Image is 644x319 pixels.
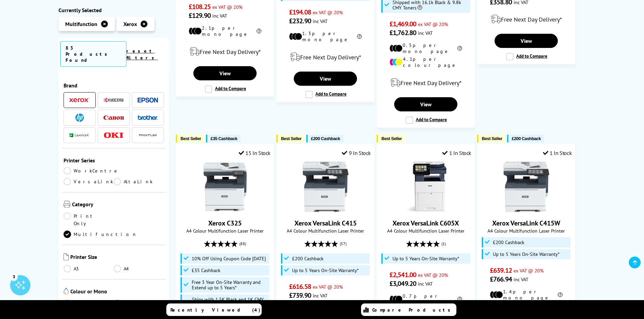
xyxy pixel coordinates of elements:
[506,53,547,60] label: Add to Compare
[281,136,302,141] span: Best Seller
[64,157,164,164] span: Printer Series
[64,231,137,238] a: Multifunction
[205,85,246,93] label: Add to Compare
[372,307,454,313] span: Compare Products
[377,135,405,142] button: Best Seller
[69,133,90,137] img: Lexmark
[389,270,416,279] span: £2,541.00
[294,219,357,228] a: Xerox VersaLink C415
[180,228,270,234] span: A4 Colour Multifunction Laser Printer
[389,28,416,37] span: £1,762.80
[418,21,448,27] span: ex VAT @ 20%
[70,288,164,296] span: Colour or Mono
[200,161,251,212] img: Xerox C325
[72,201,164,209] span: Category
[292,256,324,261] span: £200 Cashback
[313,9,343,16] span: ex VAT @ 20%
[481,228,572,234] span: A4 Colour Multifunction Laser Printer
[389,293,462,305] li: 0.7p per mono page
[380,73,471,92] div: modal_delivery
[64,201,70,208] img: Category
[64,288,69,295] img: Colour or Mono
[103,96,124,104] a: Kyocera
[69,98,90,103] img: Xerox
[114,299,164,307] a: Mono
[69,113,90,122] a: HP
[306,135,343,142] button: £200 Cashback
[389,56,462,68] li: 4.1p per colour page
[123,21,137,27] span: Xerox
[507,135,544,142] button: £200 Cashback
[418,281,433,287] span: inc VAT
[305,91,347,98] label: Add to Compare
[481,10,572,29] div: modal_delivery
[64,299,114,307] a: Colour
[239,150,270,156] div: 15 In Stock
[477,135,506,142] button: Best Seller
[103,115,124,120] img: Canon
[10,273,18,280] div: 3
[401,161,451,212] img: Xerox VersaLink C605X
[340,237,347,250] span: (57)
[392,219,459,228] a: Xerox VersaLink C605X
[418,30,433,36] span: inc VAT
[138,131,158,139] img: Pantum
[289,17,311,25] span: £232.90
[392,256,459,261] span: Up to 5 Years On-Site Warranty*
[138,96,158,104] a: Epson
[381,136,402,141] span: Best Seller
[490,266,512,275] span: £639.12
[103,98,124,103] img: Kyocera
[280,48,371,67] div: modal_delivery
[200,207,251,213] a: Xerox C325
[313,292,328,299] span: inc VAT
[501,207,552,213] a: Xerox VersaLink C415W
[294,72,357,86] a: View
[206,135,241,142] button: £35 Cashback
[418,272,448,278] span: ex VAT @ 20%
[482,136,502,141] span: Best Seller
[289,30,362,43] li: 1.3p per mono page
[126,48,158,61] a: reset filters
[69,96,90,104] a: Xerox
[490,275,512,284] span: £766.94
[495,34,557,48] a: View
[192,297,268,308] span: Ships with 1.5K Black and 1K CMY Toner Cartridges*
[311,136,340,141] span: £200 Cashback
[170,307,261,313] span: Recently Viewed (4)
[189,2,211,11] span: £108.25
[180,42,270,61] div: modal_delivery
[276,135,305,142] button: Best Seller
[69,131,90,139] a: Lexmark
[103,131,124,139] a: OKI
[389,279,416,288] span: £3,049.20
[192,268,220,273] span: £35 Cashback
[389,20,416,28] span: £1,469.00
[64,178,114,185] a: VersaLink
[212,4,242,10] span: ex VAT @ 20%
[65,21,97,27] span: Multifunction
[406,116,447,124] label: Add to Compare
[361,303,456,316] a: Compare Products
[512,136,541,141] span: £200 Cashback
[493,240,524,245] span: £200 Cashback
[192,280,268,290] span: Free 3 Year On-Site Warranty and Extend up to 5 Years*
[492,219,560,228] a: Xerox VersaLink C415W
[442,237,446,250] span: (1)
[70,254,164,262] span: Printer Size
[75,113,84,122] img: HP
[189,11,211,20] span: £129.90
[60,41,127,67] span: 83 Products Found
[289,282,311,291] span: £616.58
[64,212,114,227] a: Print Only
[394,97,457,111] a: View
[342,150,371,156] div: 9 In Stock
[138,115,158,120] img: Brother
[442,150,471,156] div: 1 In Stock
[64,265,114,272] a: A3
[493,251,559,257] span: Up to 5 Years On-Site Warranty*
[514,267,544,274] span: ex VAT @ 20%
[401,207,451,213] a: Xerox VersaLink C605X
[389,42,462,54] li: 0.5p per mono page
[300,161,351,212] img: Xerox VersaLink C415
